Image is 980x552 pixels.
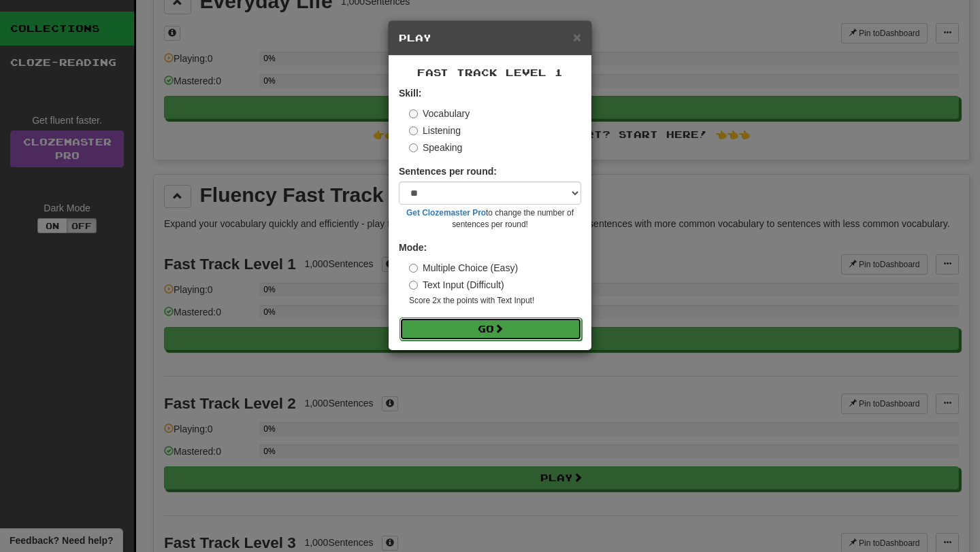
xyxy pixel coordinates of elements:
label: Text Input (Difficult) [409,278,504,292]
small: Score 2x the points with Text Input ! [409,295,581,307]
span: × [573,29,581,45]
label: Multiple Choice (Easy) [409,261,518,275]
strong: Mode: [399,242,427,253]
a: Get Clozemaster Pro [406,208,486,218]
span: Fast Track Level 1 [417,67,563,78]
input: Text Input (Difficult) [409,281,418,290]
label: Sentences per round: [399,165,497,178]
input: Multiple Choice (Easy) [409,264,418,273]
h5: Play [399,31,581,45]
label: Speaking [409,141,462,154]
label: Listening [409,124,461,137]
button: Go [399,317,582,341]
strong: Skill: [399,88,421,99]
input: Listening [409,126,418,135]
input: Speaking [409,143,418,152]
small: to change the number of sentences per round! [399,207,581,230]
button: Close [573,30,581,44]
label: Vocabulary [409,107,470,120]
input: Vocabulary [409,109,418,118]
